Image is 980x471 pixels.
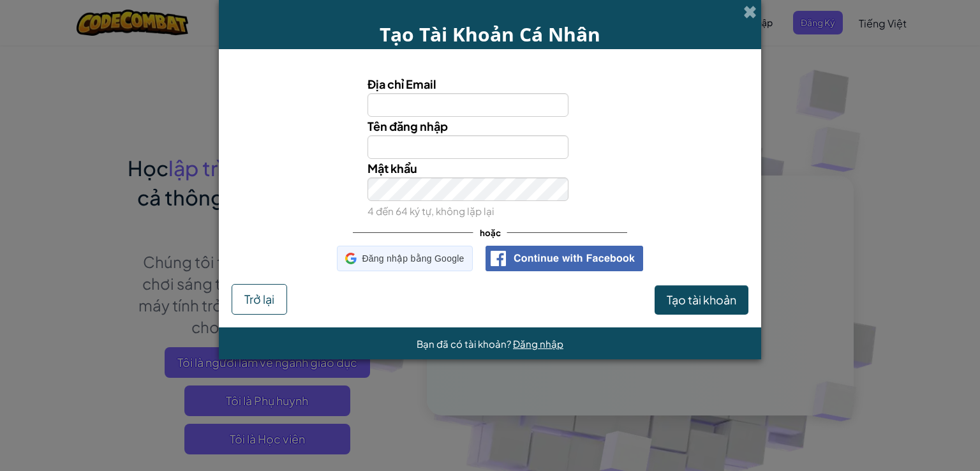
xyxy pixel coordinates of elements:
span: Bạn đã có tài khoản? [417,338,513,350]
span: Mật khẩu [367,161,417,176]
span: Trở lại [244,292,274,306]
img: facebook_sso_button2.png [486,246,643,271]
small: 4 đến 64 ký tự, không lặp lại [367,205,494,217]
span: Địa chỉ Email [367,77,436,91]
span: Tạo Tài Khoản Cá Nhân [380,21,600,47]
span: Tạo tài khoản [667,292,736,307]
button: Trở lại [232,284,287,315]
span: Tên đăng nhập [367,119,448,133]
a: Đăng nhập [513,338,563,350]
button: Tạo tài khoản [655,285,748,315]
span: Đăng nhập bằng Google [362,250,464,268]
span: hoặc [473,223,507,242]
div: Đăng nhập bằng Google [337,246,472,271]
